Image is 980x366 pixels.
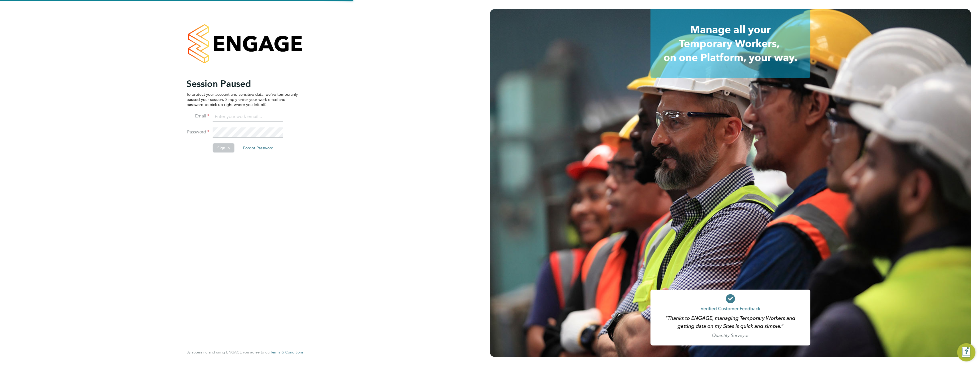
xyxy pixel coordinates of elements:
[186,129,209,135] label: Password
[186,350,304,355] span: By accessing and using ENGAGE you agree to our
[186,78,298,90] h2: Session Paused
[186,92,298,107] p: To protect your account and sensitive data, we've temporarily paused your session. Simply enter y...
[213,143,234,152] button: Sign In
[213,112,283,122] input: Enter your work email...
[957,343,975,361] button: Engage Resource Center
[271,350,304,355] a: Terms & Conditions
[271,350,304,355] span: Terms & Conditions
[238,143,278,152] button: Forgot Password
[186,113,209,119] label: Email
